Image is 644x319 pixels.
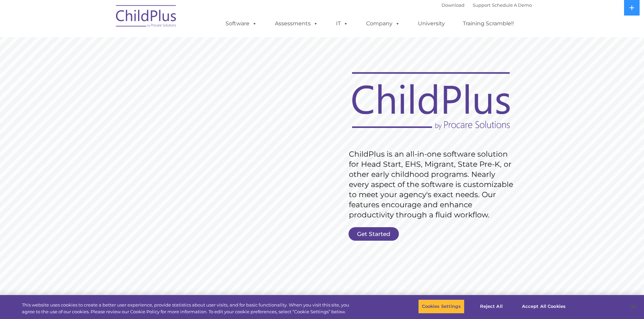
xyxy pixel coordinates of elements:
a: Training Scramble!! [456,17,521,30]
a: Assessments [268,17,325,30]
img: ChildPlus by Procare Solutions [113,0,180,34]
div: This website uses cookies to create a better user experience, provide statistics about user visit... [22,302,354,315]
a: Get Started [349,227,399,241]
font: | [442,2,532,8]
a: Company [359,17,407,30]
button: Cookies Settings [418,299,464,314]
a: IT [329,17,355,30]
a: Download [442,2,464,8]
button: Reject All [470,299,512,314]
a: Schedule A Demo [492,2,532,8]
button: Close [626,299,641,314]
a: University [411,17,452,30]
a: Support [473,2,491,8]
a: Software [219,17,264,30]
button: Accept All Cookies [518,299,569,314]
rs-layer: ChildPlus is an all-in-one software solution for Head Start, EHS, Migrant, State Pre-K, or other ... [349,149,517,220]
